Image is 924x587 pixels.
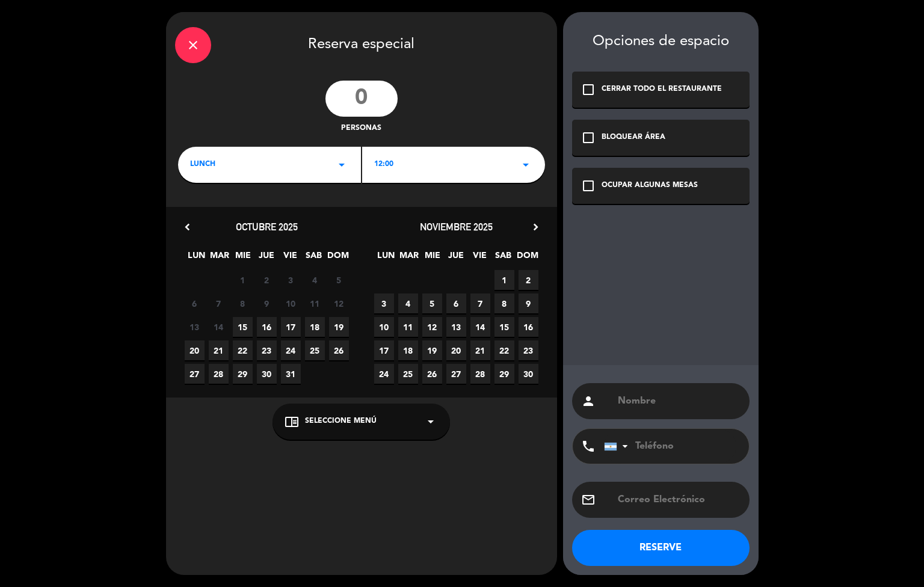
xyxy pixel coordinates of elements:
[374,317,394,337] span: 10
[581,82,596,97] i: check_box_outline_blank
[374,364,394,384] span: 24
[376,248,396,268] span: LUN
[494,364,514,384] span: 29
[281,364,301,384] span: 31
[617,393,741,410] input: Nombre
[186,38,200,52] i: close
[519,158,533,172] i: arrow_drop_down
[494,270,514,290] span: 1
[233,248,253,268] span: MIE
[281,270,301,290] span: 3
[281,340,301,360] span: 24
[423,248,443,268] span: MIE
[617,491,741,508] input: Correo Electrónico
[398,317,418,337] span: 11
[305,416,377,428] span: Seleccione Menú
[602,180,698,192] div: OCUPAR ALGUNAS MESAS
[210,248,230,268] span: MAR
[329,317,349,337] span: 19
[334,158,349,172] i: arrow_drop_down
[519,293,538,313] span: 9
[257,317,277,337] span: 16
[572,33,750,51] div: Opciones de espacio
[470,317,490,337] span: 14
[519,364,538,384] span: 30
[519,317,538,337] span: 16
[581,439,596,453] i: phone
[470,248,490,268] span: VIE
[493,248,513,268] span: SAB
[446,317,466,337] span: 13
[602,132,665,144] div: BLOQUEAR ÁREA
[181,221,194,233] i: chevron_left
[305,340,325,360] span: 25
[209,340,229,360] span: 21
[233,364,253,384] span: 29
[517,248,537,268] span: DOM
[185,364,205,384] span: 27
[257,364,277,384] span: 30
[325,81,398,117] input: 0
[470,340,490,360] span: 21
[233,340,253,360] span: 22
[209,317,229,337] span: 14
[233,293,253,313] span: 8
[470,293,490,313] span: 7
[494,340,514,360] span: 22
[581,131,596,145] i: check_box_outline_blank
[446,364,466,384] span: 27
[529,221,542,233] i: chevron_right
[604,429,736,464] input: Teléfono
[602,84,722,96] div: CERRAR TODO EL RESTAURANTE
[327,248,347,268] span: DOM
[374,293,394,313] span: 3
[446,340,466,360] span: 20
[581,179,596,193] i: check_box_outline_blank
[494,293,514,313] span: 8
[236,221,298,233] span: octubre 2025
[185,293,205,313] span: 6
[398,364,418,384] span: 25
[374,340,394,360] span: 17
[423,414,438,429] i: arrow_drop_down
[285,414,299,429] i: chrome_reader_mode
[186,248,206,268] span: LUN
[374,159,393,171] span: 12:00
[257,270,277,290] span: 2
[190,159,215,171] span: LUNCH
[572,530,750,566] button: RESERVE
[281,317,301,337] span: 17
[446,293,466,313] span: 6
[422,340,442,360] span: 19
[399,248,419,268] span: MAR
[519,270,538,290] span: 2
[398,340,418,360] span: 18
[329,293,349,313] span: 12
[581,493,596,507] i: email
[233,270,253,290] span: 1
[446,248,466,268] span: JUE
[257,248,277,268] span: JUE
[519,340,538,360] span: 23
[166,12,557,75] div: Reserva especial
[398,293,418,313] span: 4
[233,317,253,337] span: 15
[494,317,514,337] span: 15
[257,340,277,360] span: 23
[329,340,349,360] span: 26
[305,317,325,337] span: 18
[420,221,493,233] span: noviembre 2025
[605,429,632,463] div: Argentina: +54
[581,394,596,408] i: person
[280,248,300,268] span: VIE
[422,364,442,384] span: 26
[470,364,490,384] span: 28
[185,340,205,360] span: 20
[305,293,325,313] span: 11
[185,317,205,337] span: 13
[257,293,277,313] span: 9
[304,248,324,268] span: SAB
[305,270,325,290] span: 4
[422,293,442,313] span: 5
[329,270,349,290] span: 5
